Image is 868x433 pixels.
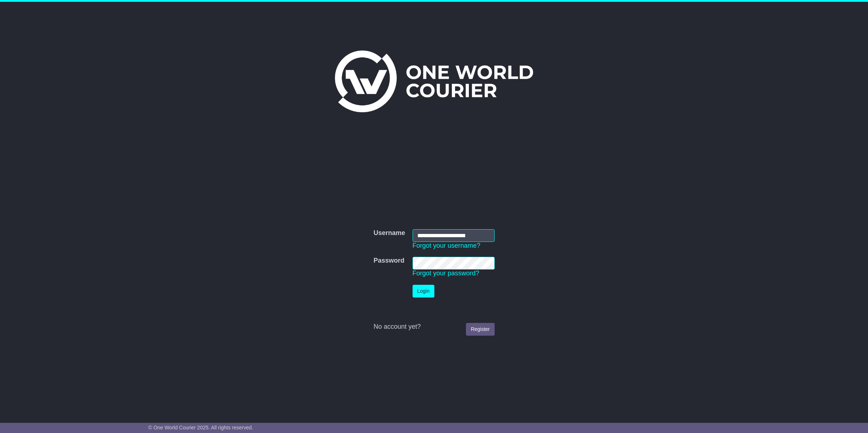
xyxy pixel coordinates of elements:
a: Forgot your username? [413,242,480,249]
a: Forgot your password? [413,270,479,277]
img: One World [335,50,533,112]
div: No account yet? [373,323,494,331]
button: Login [413,285,434,298]
span: © One World Courier 2025. All rights reserved. [148,425,253,430]
label: Password [373,257,404,265]
label: Username [373,229,405,237]
a: Register [466,323,494,336]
